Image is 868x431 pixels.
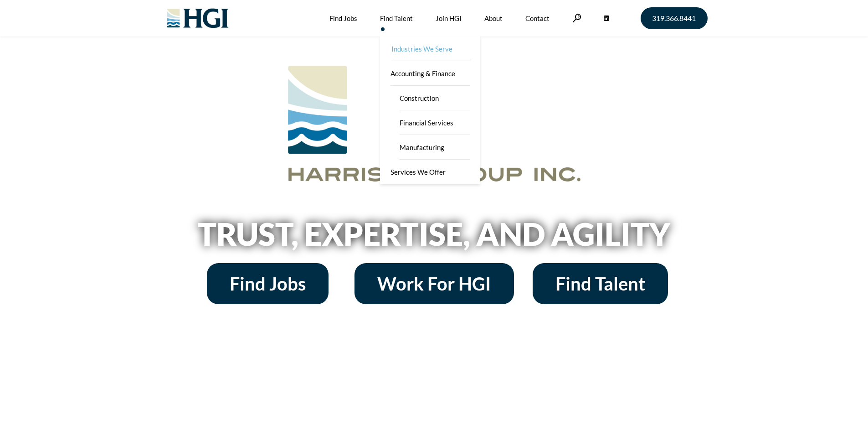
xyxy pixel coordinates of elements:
a: Find Jobs [207,263,329,304]
h2: Trust, Expertise, and Agility [175,218,694,249]
a: Search [572,14,581,22]
a: Construction [389,86,480,110]
span: Find Talent [555,275,645,293]
span: Find Jobs [230,275,306,293]
a: Work For HGI [354,263,514,304]
span: Work For HGI [377,275,491,293]
a: Industries We Serve [381,36,481,61]
a: Find Talent [533,263,668,304]
a: Accounting & Finance [380,61,480,86]
a: 319.366.8441 [641,7,708,29]
a: Services We Offer [380,160,480,184]
a: Financial Services [389,110,480,135]
span: 319.366.8441 [652,15,696,22]
a: Manufacturing [389,135,480,160]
